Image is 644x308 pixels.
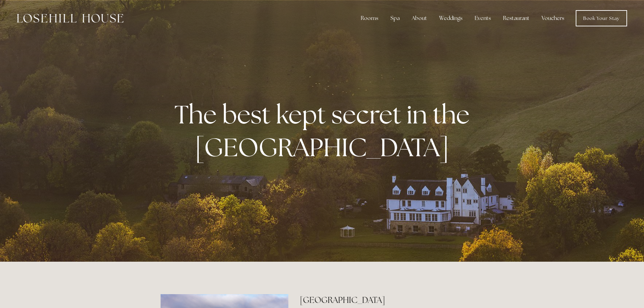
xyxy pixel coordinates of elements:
[17,14,123,23] img: Losehill House
[469,11,496,25] div: Events
[576,10,627,26] a: Book Your Stay
[406,11,432,25] div: About
[434,11,468,25] div: Weddings
[498,11,535,25] div: Restaurant
[174,98,475,164] strong: The best kept secret in the [GEOGRAPHIC_DATA]
[536,11,570,25] a: Vouchers
[300,294,483,306] h2: [GEOGRAPHIC_DATA]
[385,11,405,25] div: Spa
[355,11,384,25] div: Rooms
